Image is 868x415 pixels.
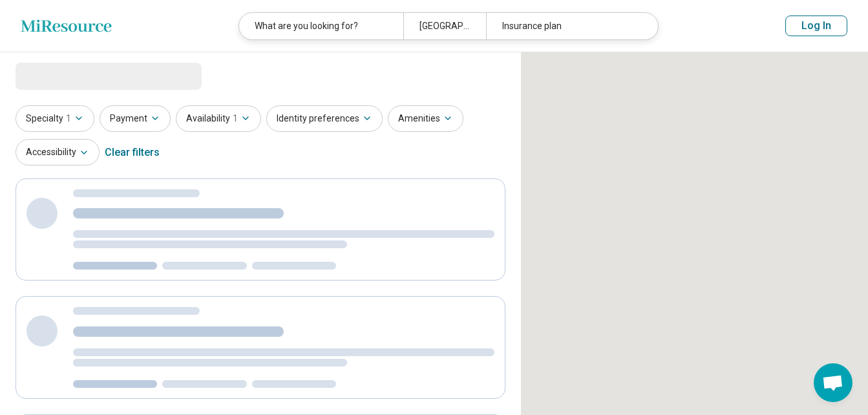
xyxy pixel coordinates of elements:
button: Identity preferences [266,105,383,132]
div: What are you looking for? [239,13,403,39]
div: [GEOGRAPHIC_DATA], [GEOGRAPHIC_DATA] [403,13,485,39]
div: Open chat [814,363,852,402]
button: Amenities [388,105,463,132]
button: Accessibility [16,139,100,165]
button: Specialty1 [16,105,94,132]
span: Loading... [16,63,124,89]
span: 1 [66,112,71,125]
span: 1 [233,112,238,125]
button: Log In [785,16,847,36]
button: Availability1 [176,105,261,132]
button: Payment [100,105,171,132]
div: Clear filters [105,137,160,168]
div: Insurance plan [486,13,650,39]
